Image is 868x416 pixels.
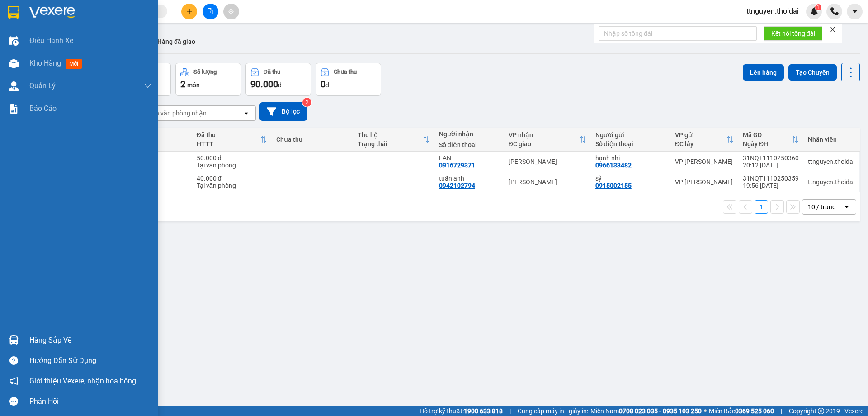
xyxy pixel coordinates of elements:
[788,64,837,81] button: Tạo Chuyến
[675,131,726,139] div: VP gửi
[321,79,325,90] span: 0
[439,162,475,169] div: 0916729371
[29,59,61,67] span: Kho hàng
[464,407,503,415] strong: 1900 633 818
[223,4,239,19] button: aim
[743,154,799,162] div: 31NQT1110250360
[595,154,666,162] div: hạnh nhi
[830,7,839,15] img: phone-icon
[815,4,821,10] sup: 1
[595,162,632,169] div: 0966133482
[675,158,734,165] div: VP [PERSON_NAME]
[675,140,726,148] div: ĐC lấy
[808,178,854,186] div: ttnguyen.thoidai
[29,35,73,46] span: Điều hành xe
[186,8,193,14] span: plus
[843,203,850,210] svg: open
[738,128,803,152] th: Toggle SortBy
[180,79,185,90] span: 2
[420,406,503,416] span: Hỗ trợ kỹ thuật:
[771,29,815,38] span: Kết nối tổng đài
[509,178,586,186] div: [PERSON_NAME]
[743,64,784,81] button: Lên hàng
[144,109,207,118] div: Chọn văn phòng nhận
[755,200,768,214] button: 1
[276,136,349,143] div: Chưa thu
[764,26,822,41] button: Kết nối tổng đài
[197,162,267,169] div: Tại văn phòng
[144,82,151,90] span: down
[810,7,818,15] img: icon-new-feature
[509,158,586,165] div: [PERSON_NAME]
[358,131,423,139] div: Thu hộ
[599,26,757,41] input: Nhập số tổng đài
[743,182,799,189] div: 19:56 [DATE]
[818,408,824,414] span: copyright
[203,4,218,19] button: file-add
[8,6,19,19] img: logo-vxr
[245,63,311,96] button: Đã thu90.000đ
[264,69,280,75] div: Đã thu
[193,69,217,75] div: Số lượng
[509,140,579,148] div: ĐC giao
[353,128,434,152] th: Toggle SortBy
[439,154,500,162] div: LAN
[29,103,57,114] span: Báo cáo
[439,182,475,189] div: 0942102794
[808,136,854,143] div: Nhân viên
[816,4,820,10] span: 1
[439,141,500,148] div: Số điện thoại
[743,162,799,169] div: 20:12 [DATE]
[192,128,272,152] th: Toggle SortBy
[187,81,200,89] span: món
[9,397,18,406] span: message
[228,8,234,14] span: aim
[595,182,632,189] div: 0915002155
[847,4,863,19] button: caret-down
[181,4,197,19] button: plus
[509,131,579,139] div: VP nhận
[743,131,792,139] div: Mã GD
[439,130,500,138] div: Người nhận
[278,81,282,89] span: đ
[9,104,19,114] img: solution-icon
[29,80,56,91] span: Quản Lý
[243,110,250,117] svg: open
[29,375,136,387] span: Giới thiệu Vexere, nhận hoa hồng
[518,406,588,416] span: Cung cấp máy in - giấy in:
[619,407,702,415] strong: 0708 023 035 - 0935 103 250
[316,63,381,96] button: Chưa thu0đ
[9,81,19,91] img: warehouse-icon
[259,102,307,121] button: Bộ lọc
[851,7,859,15] span: caret-down
[302,98,311,107] sup: 2
[9,377,18,385] span: notification
[808,158,854,165] div: ttnguyen.thoidai
[29,395,151,408] div: Phản hồi
[9,59,19,68] img: warehouse-icon
[709,406,774,416] span: Miền Bắc
[175,63,241,96] button: Số lượng2món
[504,128,591,152] th: Toggle SortBy
[675,178,734,186] div: VP [PERSON_NAME]
[509,406,511,416] span: |
[207,8,213,14] span: file-add
[197,182,267,189] div: Tại văn phòng
[29,334,151,347] div: Hàng sắp về
[9,36,19,46] img: warehouse-icon
[735,407,774,415] strong: 0369 525 060
[595,175,666,182] div: sỹ
[739,5,806,17] span: ttnguyen.thoidai
[325,81,329,89] span: đ
[595,140,666,148] div: Số điện thoại
[743,175,799,182] div: 31NQT1110250359
[830,26,836,33] span: close
[590,406,702,416] span: Miền Nam
[670,128,738,152] th: Toggle SortBy
[704,409,707,413] span: ⚪️
[9,356,18,365] span: question-circle
[808,202,836,211] div: 10 / trang
[250,79,278,90] span: 90.000
[29,354,151,368] div: Hướng dẫn sử dụng
[743,140,792,148] div: Ngày ĐH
